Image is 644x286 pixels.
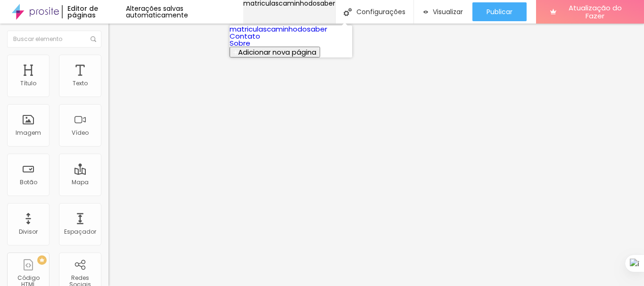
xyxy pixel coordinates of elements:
button: Publicar [472,2,527,21]
font: Divisor [19,228,38,236]
font: Título [20,79,36,87]
input: Buscar elemento [7,31,101,48]
a: Contato [230,31,260,41]
iframe: Editor [108,24,644,286]
font: Configurações [356,7,405,16]
font: Espaçador [64,228,96,236]
font: Mapa [72,178,89,186]
font: Adicionar nova página [238,47,316,57]
font: Visualizar [433,7,463,16]
font: Texto [73,79,88,87]
font: Botão [20,178,37,186]
font: Publicar [487,7,512,16]
img: Ícone [91,36,96,42]
font: Vídeo [72,129,89,137]
font: Atualização do Fazer [569,3,622,21]
font: Alterações salvas automaticamente [126,4,188,20]
a: matriculascaminhodosaber [230,24,327,34]
font: Editor de páginas [67,4,98,20]
button: Visualizar [414,2,472,21]
img: view-1.svg [423,8,428,16]
img: Ícone [344,8,352,16]
button: Adicionar nova página [230,47,320,57]
a: Sobre [230,38,250,48]
font: Imagem [16,129,41,137]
